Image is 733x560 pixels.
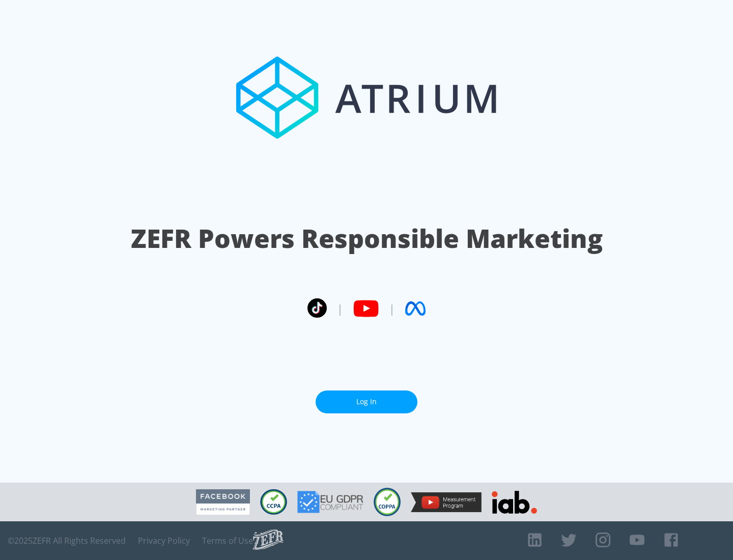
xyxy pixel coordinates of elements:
img: IAB [492,491,537,514]
span: © 2025 ZEFR All Rights Reserved [8,536,126,546]
img: GDPR Compliant [297,491,363,513]
a: Terms of Use [202,536,253,546]
img: Facebook Marketing Partner [196,489,250,515]
img: COPPA Compliant [374,488,401,516]
img: YouTube Measurement Program [411,492,482,512]
a: Privacy Policy [138,536,190,546]
a: Log In [316,390,417,413]
span: | [337,301,343,316]
span: | [389,301,395,316]
h1: ZEFR Powers Responsible Marketing [131,221,603,256]
img: CCPA Compliant [260,489,287,515]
